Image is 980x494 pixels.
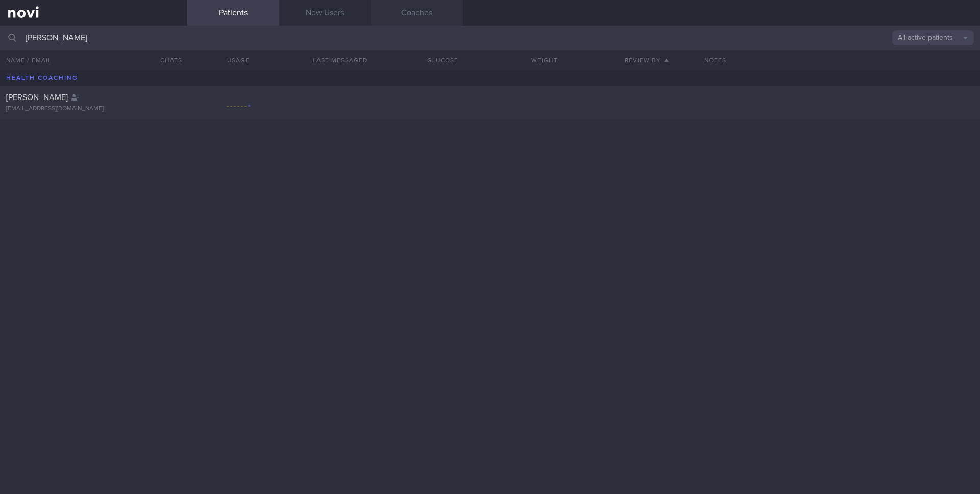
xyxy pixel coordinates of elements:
[391,50,494,70] button: Glucose
[6,93,68,102] span: [PERSON_NAME]
[698,50,980,70] div: Notes
[289,50,391,70] button: Last Messaged
[187,50,289,70] div: Usage
[6,105,181,113] div: [EMAIL_ADDRESS][DOMAIN_NAME]
[494,50,596,70] button: Weight
[146,50,187,70] button: Chats
[892,30,974,45] button: All active patients
[596,50,698,70] button: Review By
